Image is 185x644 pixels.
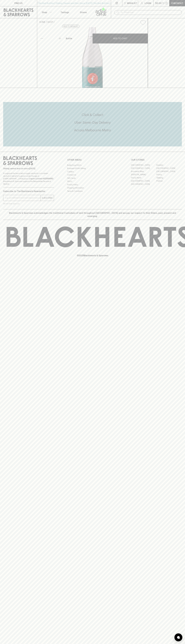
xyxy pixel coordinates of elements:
a: Fitzroy [156,173,182,176]
a: Stores [74,6,93,18]
a: Tastings [56,6,74,18]
a: FAQ's [67,180,118,183]
a: [GEOGRAPHIC_DATA] [156,170,182,173]
p: Tastings [61,11,69,14]
p: OUR STORES [131,158,182,161]
a: [GEOGRAPHIC_DATA] [131,167,156,170]
button: SUBSCRIBE [41,195,54,201]
a: Bottle Drop FAQ's [67,164,118,167]
a: Business & Bulk Gifting [67,167,118,170]
strong: Liquor License #32064953 [29,178,53,180]
p: Blackhearts & Sparrows acknowledges the traditional Custodians of land throughout [GEOGRAPHIC_DAT... [5,211,180,218]
p: It is against the law to sell or supply alcohol to, or to obtain alcohol on behalf of a person un... [3,172,54,185]
button: Add to wishlist [139,19,147,26]
a: Brunswick West [131,170,156,173]
a: Prahran [156,179,182,183]
input: e.g. jane@blackheartsandsparrows.com.au [5,196,40,200]
a: SHOP [47,21,53,23]
p: 0 [166,2,167,4]
p: Login [145,2,151,5]
a: HOME [39,21,45,23]
a: Terms & Conditions [67,189,118,193]
a: [GEOGRAPHIC_DATA] [131,183,156,186]
p: Checkout [171,2,183,5]
h5: Across Melbourne Metro [3,128,182,132]
a: Braddon [156,164,182,167]
p: Stores [80,11,87,14]
a: [GEOGRAPHIC_DATA] [131,179,156,183]
h5: Uber Same-Day Delivery [3,120,182,125]
p: Bottle [66,37,72,40]
h5: Click & Collect [3,113,182,117]
a: [GEOGRAPHIC_DATA] [131,164,156,167]
p: Subscribe to The Blackhearts Newsletter [3,190,54,193]
a: Contact Us [67,173,118,177]
button: Add to wishlist [62,25,79,28]
div: Bottle [65,36,92,41]
input: Try "Pinot noir" [121,10,180,15]
p: SUBSCRIBE [42,196,53,199]
img: bubble-icon [177,636,180,639]
p: OTHER AREAS [67,158,118,161]
p: Wishlist [127,2,137,5]
a: Careers [67,170,118,173]
p: Shop [42,11,47,14]
p: We will never spam you [3,202,54,205]
p: ADD TO CART [113,37,127,40]
a: Geelong [156,176,182,179]
p: Sibling owned and run since [DATE] [3,167,54,170]
a: Shipping Information [67,186,118,189]
button: Shop [37,6,56,18]
button: ADD TO CART [93,34,148,43]
a: [PERSON_NAME] [131,173,156,176]
a: Fitzroy North [131,176,156,179]
p: $0.00 [155,2,162,5]
p: FIND US [14,2,23,5]
img: 3357.png [37,27,148,88]
div: Call to action block [3,102,182,146]
a: [GEOGRAPHIC_DATA] [156,167,182,170]
a: Privacy Policy [67,183,118,186]
a: Gift Cards [67,177,118,180]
